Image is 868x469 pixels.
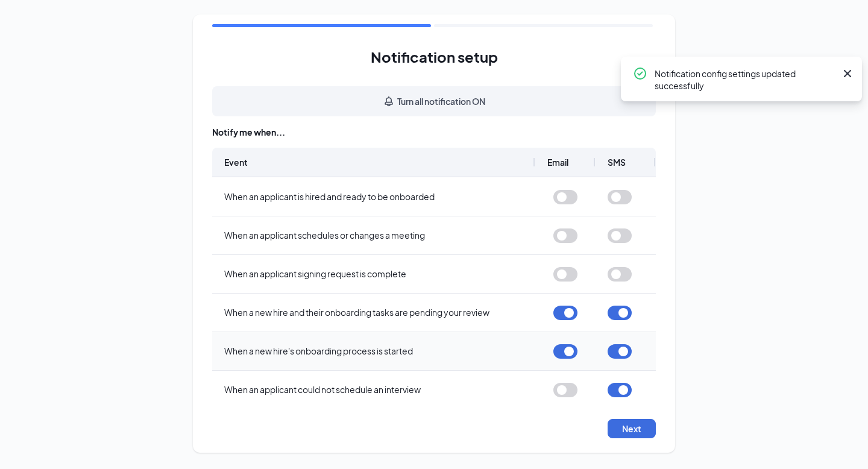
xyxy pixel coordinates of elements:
[608,419,656,438] button: Next
[655,66,835,92] div: Notification config settings updated successfully
[633,66,647,81] svg: CheckmarkCircle
[212,86,656,116] button: Turn all notification ONBell
[383,95,395,107] svg: Bell
[547,157,568,168] span: Email
[212,126,656,138] div: Notify me when...
[371,46,498,67] h1: Notification setup
[224,230,425,241] span: When an applicant schedules or changes a meeting
[224,157,248,168] span: Event
[840,66,855,81] svg: Cross
[224,384,421,395] span: When an applicant could not schedule an interview
[224,191,435,202] span: When an applicant is hired and ready to be onboarded
[224,345,413,356] span: When a new hire's onboarding process is started
[608,157,626,168] span: SMS
[224,268,406,279] span: When an applicant signing request is complete
[224,307,489,318] span: When a new hire and their onboarding tasks are pending your review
